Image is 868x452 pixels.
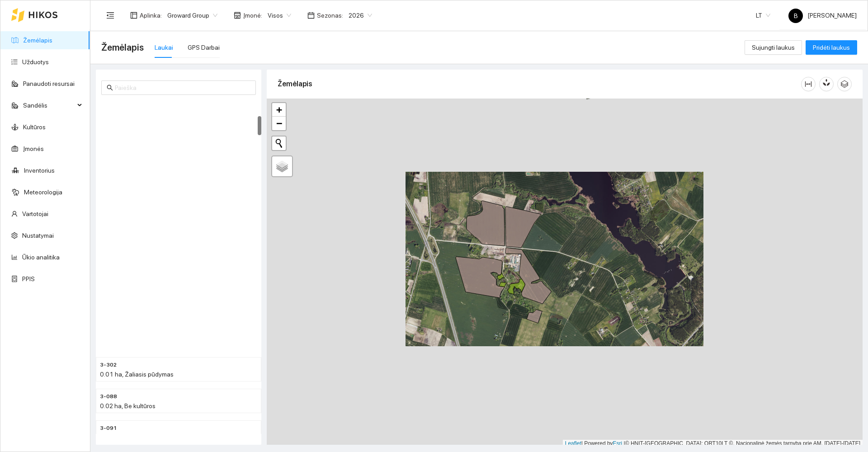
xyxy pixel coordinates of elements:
[23,96,75,114] span: Sandėlis
[745,40,802,55] button: Sujungti laukus
[22,275,35,282] a: PPIS
[563,440,863,447] div: | Powered by © HNIT-[GEOGRAPHIC_DATA]; ORT10LT ©, Nacionalinė žemės tarnyba prie AM, [DATE]-[DATE]
[22,58,49,66] a: Užduotys
[756,9,770,22] span: LT
[23,145,44,152] a: Įmonės
[801,77,816,91] button: column-width
[752,42,795,52] span: Sujungti laukus
[317,10,343,20] span: Sezonas :
[806,44,857,51] a: Pridėti laukus
[22,254,60,261] a: Ūkio analitika
[806,40,857,55] button: Pridėti laukus
[115,83,250,93] input: Paieška
[278,71,801,97] div: Žemėlapis
[624,440,625,447] span: |
[155,42,173,52] div: Laukai
[565,440,581,447] a: Leaflet
[813,42,850,52] span: Pridėti laukus
[349,9,372,22] span: 2026
[276,118,282,129] span: −
[234,12,241,19] span: shop
[794,9,798,23] span: B
[188,42,220,52] div: GPS Darbai
[167,9,217,22] span: Groward Group
[24,188,62,196] a: Meteorologija
[107,85,113,91] span: search
[788,12,857,19] span: [PERSON_NAME]
[23,123,46,131] a: Kultūros
[140,10,162,20] span: Aplinka :
[272,103,286,117] a: Zoom in
[100,424,117,433] span: 3-091
[22,232,54,239] a: Nustatymai
[307,12,315,19] span: calendar
[272,137,286,150] button: Initiate a new search
[276,104,282,115] span: +
[802,80,815,88] span: column-width
[106,11,114,19] span: menu-fold
[745,44,802,51] a: Sujungti laukus
[22,210,48,217] a: Vartotojai
[100,361,117,369] span: 3-302
[101,40,144,55] span: Žemėlapis
[101,6,119,24] button: menu-fold
[100,402,156,410] span: 0.02 ha, Be kultūros
[130,12,137,19] span: layout
[23,80,75,87] a: Panaudoti resursai
[268,9,291,22] span: Visos
[100,371,174,378] span: 0.01 ha, Žaliasis pūdymas
[613,440,623,447] a: Esri
[243,10,262,20] span: Įmonė :
[24,167,55,174] a: Inventorius
[272,156,292,176] a: Layers
[100,392,117,401] span: 3-088
[23,37,52,44] a: Žemėlapis
[272,117,286,130] a: Zoom out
